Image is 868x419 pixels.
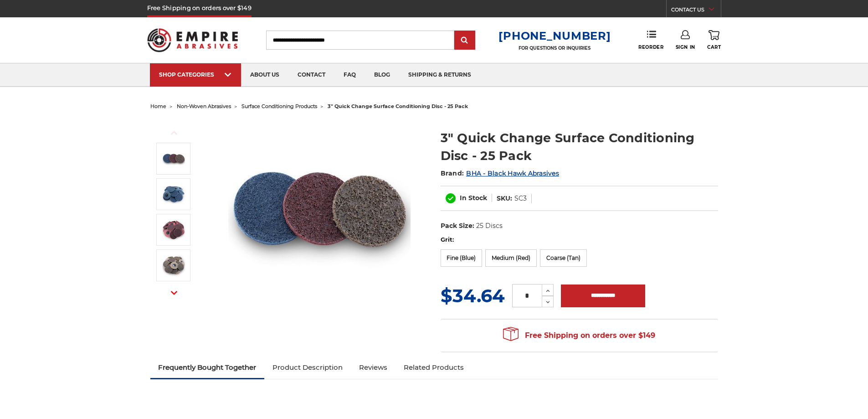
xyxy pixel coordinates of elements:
img: 3-inch coarse tan surface conditioning quick change disc for light finishing tasks, 25 pack [162,254,185,277]
a: Product Description [264,357,351,378]
a: shipping & returns [399,63,480,87]
a: home [150,103,166,109]
a: about us [241,63,288,87]
a: non-woven abrasives [177,103,231,109]
dt: SKU: [497,194,512,203]
a: Reviews [351,357,395,378]
a: Cart [707,30,721,50]
img: 3-inch fine blue surface conditioning quick change disc for metal finishing, 25 pack [162,183,185,206]
img: 3-inch surface conditioning quick change disc by Black Hawk Abrasives [162,147,185,170]
span: Reorder [638,44,663,50]
span: $34.64 [441,285,505,307]
button: Next [163,283,185,303]
dd: 25 Discs [476,221,503,231]
a: blog [365,63,399,87]
dt: Pack Size: [441,221,474,231]
button: Previous [163,123,185,143]
a: Related Products [395,357,472,378]
span: Cart [707,44,721,50]
h1: 3" Quick Change Surface Conditioning Disc - 25 Pack [441,129,718,165]
a: [PHONE_NUMBER] [498,29,611,42]
img: 3-inch medium red surface conditioning quick change disc for versatile metalwork, 25 pack [162,218,185,241]
p: FOR QUESTIONS OR INQUIRIES [498,45,611,51]
a: Reorder [638,30,663,50]
span: Brand: [441,169,464,177]
a: BHA - Black Hawk Abrasives [466,169,559,177]
span: Sign In [676,44,695,50]
img: 3-inch surface conditioning quick change disc by Black Hawk Abrasives [228,119,411,302]
span: 3" quick change surface conditioning disc - 25 pack [328,103,468,109]
a: CONTACT US [671,5,721,17]
a: contact [288,63,334,87]
label: Grit: [441,235,718,244]
a: Frequently Bought Together [150,357,265,378]
a: surface conditioning products [241,103,317,109]
span: Free Shipping on orders over $149 [503,326,655,345]
span: In Stock [460,194,487,202]
img: Empire Abrasives [147,22,238,58]
dd: SC3 [514,194,527,203]
a: faq [334,63,365,87]
div: SHOP CATEGORIES [159,71,232,78]
input: Submit [456,31,474,50]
